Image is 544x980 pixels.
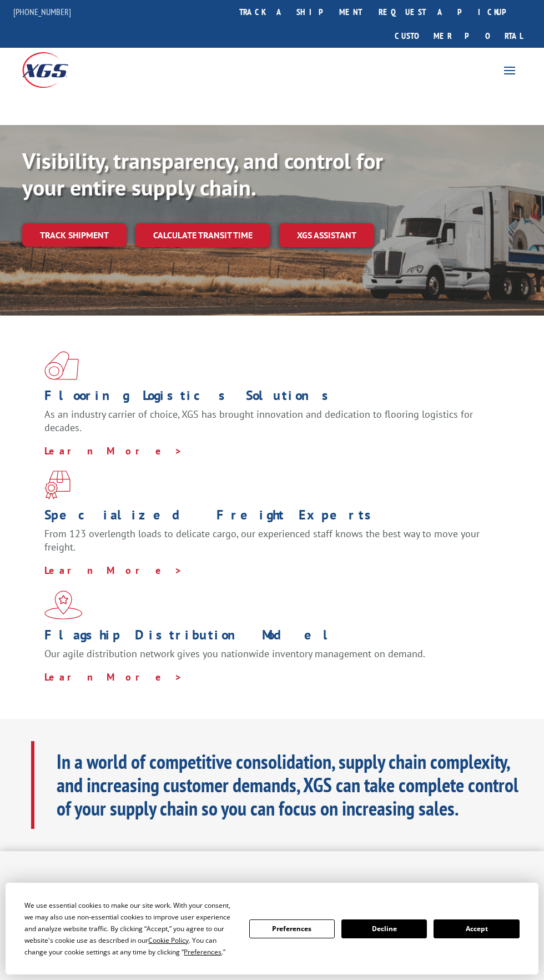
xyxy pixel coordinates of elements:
a: XGS ASSISTANT [279,223,374,247]
span: Preferences [184,947,221,957]
a: Customer Portal [386,24,531,48]
span: Cookie Policy [148,936,189,945]
a: Calculate transit time [135,223,270,247]
a: [PHONE_NUMBER] [13,6,71,17]
h1: Flagship Distribution Model [44,628,491,647]
img: xgs-icon-focused-on-flooring-red [44,471,70,499]
button: Accept [434,919,519,938]
div: We use essential cookies to make our site work. With your consent, we may also use non-essential ... [24,899,235,958]
span: Our agile distribution network gives you nationwide inventory management on demand. [44,647,425,660]
b: Visibility, transparency, and control for your entire supply chain. [22,146,383,202]
h1: Flooring Logistics Solutions [44,389,491,408]
img: xgs-icon-total-supply-chain-intelligence-red [44,351,79,380]
div: Cookie Consent Prompt [6,883,538,974]
a: Learn More > [44,671,183,683]
b: In a world of competitive consolidation, supply chain complexity, and increasing customer demands... [57,748,518,821]
p: From 123 overlength loads to delicate cargo, our experienced staff knows the best way to move you... [44,527,491,564]
h1: Specialized Freight Experts [44,508,491,527]
a: Track shipment [22,223,127,247]
a: Learn More > [44,564,183,577]
img: xgs-icon-flagship-distribution-model-red [44,591,83,619]
button: Decline [341,919,427,938]
span: As an industry carrier of choice, XGS has brought innovation and dedication to flooring logistics... [44,408,473,434]
a: Learn More > [44,444,183,457]
button: Preferences [249,919,335,938]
